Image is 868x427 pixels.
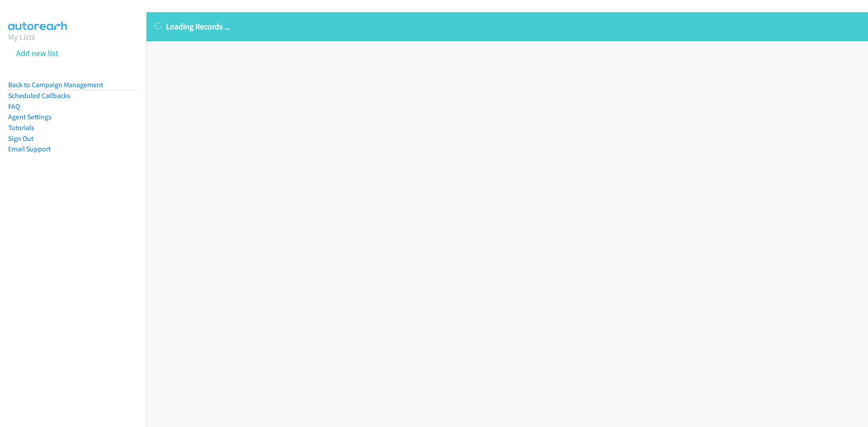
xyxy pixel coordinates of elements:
a: FAQ [8,102,20,111]
a: Agent Settings [8,113,52,121]
a: Back to Campaign Management [8,80,103,89]
a: Sign Out [8,134,33,143]
a: Email Support [8,145,51,153]
p: Loading Records ... [155,20,860,33]
a: Tutorials [8,123,34,132]
a: Add new list [16,48,58,58]
a: Scheduled Callbacks [8,91,71,100]
a: My Lists [8,32,35,42]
